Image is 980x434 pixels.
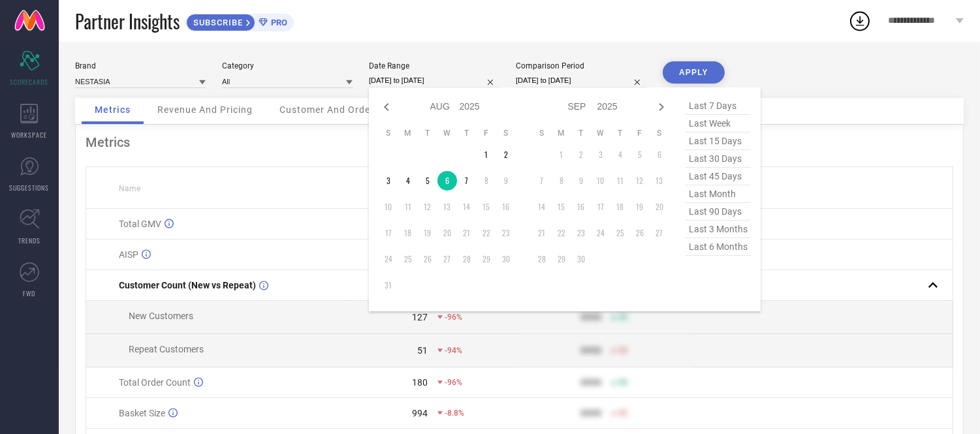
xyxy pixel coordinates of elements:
td: Mon Sep 08 2025 [552,171,571,191]
td: Tue Sep 23 2025 [571,223,591,243]
th: Wednesday [591,128,610,138]
span: Partner Insights [75,8,180,35]
span: last 3 months [686,221,751,238]
span: Basket Size [119,408,165,418]
td: Sun Sep 14 2025 [532,197,552,217]
td: Tue Aug 19 2025 [418,223,437,243]
div: 127 [412,312,428,322]
span: last 7 days [686,97,751,115]
td: Tue Aug 12 2025 [418,197,437,217]
td: Tue Sep 09 2025 [571,171,591,191]
button: APPLY [663,61,725,84]
td: Wed Sep 24 2025 [591,223,610,243]
th: Thursday [457,128,477,138]
td: Mon Sep 15 2025 [552,197,571,217]
td: Tue Sep 16 2025 [571,197,591,217]
div: Brand [75,61,206,70]
td: Wed Aug 13 2025 [437,197,457,217]
td: Wed Aug 27 2025 [437,249,457,269]
td: Thu Sep 04 2025 [610,145,630,164]
div: Next month [654,99,669,115]
td: Wed Aug 20 2025 [437,223,457,243]
th: Thursday [610,128,630,138]
span: -8.8% [445,409,464,418]
div: 180 [412,377,428,388]
td: Tue Sep 02 2025 [571,145,591,164]
td: Sun Sep 21 2025 [532,223,552,243]
td: Fri Aug 15 2025 [477,197,496,217]
td: Sat Aug 30 2025 [496,249,516,269]
span: 50 [618,346,627,355]
th: Friday [630,128,650,138]
td: Thu Aug 28 2025 [457,249,477,269]
td: Thu Sep 25 2025 [610,223,630,243]
td: Sat Aug 23 2025 [496,223,516,243]
td: Thu Sep 11 2025 [610,171,630,191]
div: 9999 [580,408,601,418]
th: Tuesday [571,128,591,138]
th: Sunday [379,128,398,138]
a: SUBSCRIBEPRO [186,10,294,31]
div: Metrics [86,134,953,150]
span: Name [119,184,140,193]
input: Select date range [369,74,499,87]
th: Sunday [532,128,552,138]
span: Repeat Customers [129,344,204,354]
div: 994 [412,408,428,418]
span: SCORECARDS [10,77,49,87]
td: Wed Sep 17 2025 [591,197,610,217]
td: Tue Aug 26 2025 [418,249,437,269]
div: 9999 [580,312,601,322]
span: last month [686,185,751,203]
input: Select comparison period [516,74,646,87]
span: TRENDS [18,236,40,245]
div: Category [222,61,353,70]
td: Wed Aug 06 2025 [437,171,457,191]
td: Wed Sep 10 2025 [591,171,610,191]
td: Fri Aug 22 2025 [477,223,496,243]
td: Fri Sep 05 2025 [630,145,650,164]
th: Monday [552,128,571,138]
span: last week [686,115,751,132]
td: Thu Aug 14 2025 [457,197,477,217]
span: 50 [618,313,627,322]
div: Comparison Period [516,61,646,70]
td: Mon Sep 29 2025 [552,249,571,269]
span: -96% [445,378,462,387]
td: Mon Aug 25 2025 [398,249,418,269]
span: Metrics [95,104,131,115]
td: Fri Aug 29 2025 [477,249,496,269]
span: Total GMV [119,219,161,229]
span: Customer And Orders [279,104,379,115]
td: Sun Sep 07 2025 [532,171,552,191]
td: Thu Aug 07 2025 [457,171,477,191]
span: last 45 days [686,168,751,185]
div: Date Range [369,61,499,70]
th: Tuesday [418,128,437,138]
span: last 90 days [686,203,751,221]
span: -94% [445,346,462,355]
td: Fri Sep 12 2025 [630,171,650,191]
span: 50 [618,409,627,418]
span: New Customers [129,311,193,321]
td: Sat Sep 27 2025 [650,223,669,243]
span: WORKSPACE [12,130,48,140]
div: 9999 [580,377,601,388]
div: Open download list [848,9,872,33]
td: Sun Sep 28 2025 [532,249,552,269]
th: Wednesday [437,128,457,138]
td: Sat Aug 02 2025 [496,145,516,164]
td: Sat Aug 09 2025 [496,171,516,191]
span: Revenue And Pricing [157,104,253,115]
td: Wed Sep 03 2025 [591,145,610,164]
td: Mon Sep 22 2025 [552,223,571,243]
td: Sat Sep 20 2025 [650,197,669,217]
td: Fri Sep 19 2025 [630,197,650,217]
td: Sun Aug 10 2025 [379,197,398,217]
span: last 30 days [686,150,751,168]
span: SUBSCRIBE [187,18,246,27]
th: Saturday [496,128,516,138]
td: Sat Sep 06 2025 [650,145,669,164]
span: FWD [24,288,36,298]
td: Thu Sep 18 2025 [610,197,630,217]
